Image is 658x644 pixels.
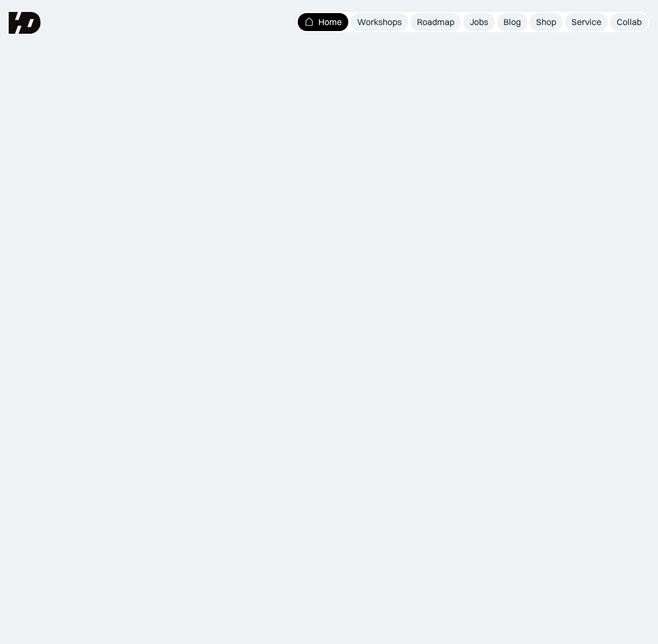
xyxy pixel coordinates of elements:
[410,13,461,31] a: Roadmap
[463,13,495,31] a: Jobs
[617,16,642,28] div: Collab
[530,13,563,31] a: Shop
[497,13,527,31] a: Blog
[503,16,521,28] div: Blog
[318,16,342,28] div: Home
[350,13,408,31] a: Workshops
[610,13,648,31] a: Collab
[565,13,608,31] a: Service
[536,16,556,28] div: Shop
[470,16,488,28] div: Jobs
[571,16,601,28] div: Service
[417,16,454,28] div: Roadmap
[357,16,402,28] div: Workshops
[298,13,348,31] a: Home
